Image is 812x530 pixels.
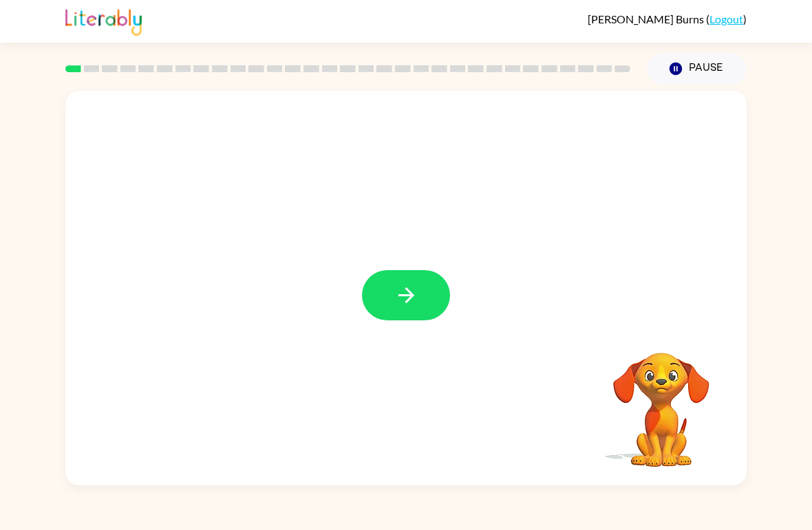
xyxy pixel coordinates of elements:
div: ( ) [588,12,747,25]
span: [PERSON_NAME] Burns [588,12,706,25]
a: Logout [709,12,743,25]
video: Your browser must support playing .mp4 files to use Literably. Please try using another browser. [592,331,730,469]
img: Literably [65,5,142,36]
button: Pause [647,53,747,85]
